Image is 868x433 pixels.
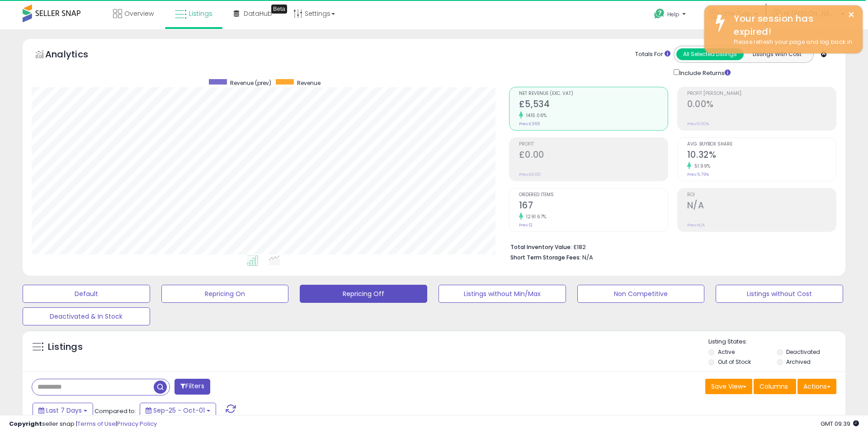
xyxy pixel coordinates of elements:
[577,285,705,303] button: Non Competitive
[510,243,572,251] b: Total Inventory Value:
[48,341,83,353] h5: Listings
[519,99,668,111] h2: £5,534
[46,406,82,415] span: Last 7 Days
[271,5,287,14] div: Tooltip anchor
[716,285,843,303] button: Listings without Cost
[9,419,42,428] strong: Copyright
[189,9,212,18] span: Listings
[705,379,752,394] button: Save View
[718,358,751,366] label: Out of Stock
[687,150,836,162] h2: 10.32%
[786,348,820,356] label: Deactivated
[175,379,210,395] button: Filters
[727,38,856,47] div: Please refresh your page and log back in
[654,8,665,19] i: Get Help
[687,222,705,228] small: Prev: N/A
[708,338,845,346] p: Listing States:
[510,254,581,261] b: Short Term Storage Fees:
[23,307,150,325] button: Deactivated & In Stock
[754,379,796,394] button: Columns
[244,9,272,18] span: DataHub
[300,285,427,303] button: Repricing Off
[45,48,106,63] h5: Analytics
[519,172,541,177] small: Prev: £0.00
[727,12,856,38] div: Your session has expired!
[519,142,668,147] span: Profit
[23,285,150,303] button: Default
[687,172,709,177] small: Prev: 6.79%
[510,241,830,252] li: £182
[687,99,836,111] h2: 0.00%
[687,121,709,127] small: Prev: 0.00%
[519,121,540,127] small: Prev: £365
[519,193,668,198] span: Ordered Items
[230,79,271,87] span: Revenue (prev)
[9,420,157,428] div: seller snap | |
[161,285,289,303] button: Repricing On
[153,406,205,415] span: Sep-25 - Oct-01
[635,50,670,59] div: Totals For
[523,213,547,220] small: 1291.67%
[519,200,668,212] h2: 167
[667,67,741,78] div: Include Returns
[676,48,744,60] button: All Selected Listings
[519,222,533,228] small: Prev: 12
[519,150,668,162] h2: £0.00
[848,9,855,20] button: ×
[687,142,836,147] span: Avg. Buybox Share
[439,285,566,303] button: Listings without Min/Max
[691,163,711,169] small: 51.99%
[687,200,836,212] h2: N/A
[523,112,547,119] small: 1415.06%
[786,358,811,366] label: Archived
[667,10,679,18] span: Help
[117,419,157,428] a: Privacy Policy
[743,48,811,60] button: Listings With Cost
[582,253,593,262] span: N/A
[687,193,836,198] span: ROI
[647,1,695,29] a: Help
[140,403,216,418] button: Sep-25 - Oct-01
[718,348,735,356] label: Active
[519,91,668,96] span: Net Revenue (Exc. VAT)
[797,379,836,394] button: Actions
[687,91,836,96] span: Profit [PERSON_NAME]
[759,382,788,391] span: Columns
[821,419,859,428] span: 2025-10-14 09:39 GMT
[124,9,154,18] span: Overview
[33,403,93,418] button: Last 7 Days
[77,419,116,428] a: Terms of Use
[297,79,321,87] span: Revenue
